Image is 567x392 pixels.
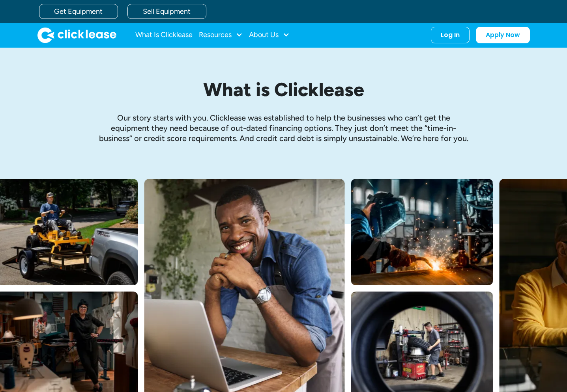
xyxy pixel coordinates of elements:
[199,27,243,43] div: Resources
[249,27,290,43] div: About Us
[37,27,116,43] img: Clicklease logo
[39,4,118,19] a: Get Equipment
[135,27,193,43] a: What Is Clicklease
[441,31,460,39] div: Log In
[98,113,469,143] p: Our story starts with you. Clicklease was established to help the businesses who can’t get the eq...
[127,4,206,19] a: Sell Equipment
[37,27,116,43] a: home
[351,179,493,285] img: A welder in a large mask working on a large pipe
[476,27,530,43] a: Apply Now
[98,79,469,100] h1: What is Clicklease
